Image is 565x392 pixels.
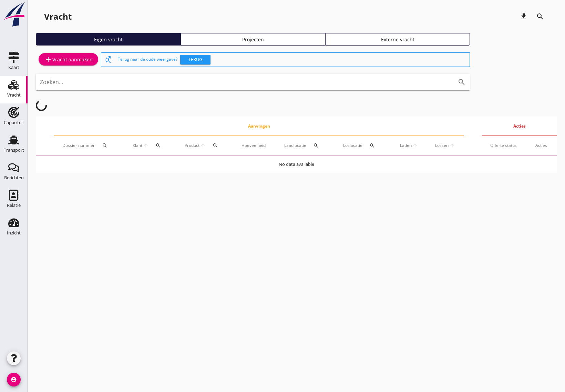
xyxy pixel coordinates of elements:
[284,137,327,154] div: Laadlocatie
[400,142,412,149] span: Laden
[184,36,322,43] div: Projecten
[143,143,149,148] i: arrow_upward
[520,12,528,21] i: download
[102,143,107,148] i: search
[458,78,466,86] i: search
[490,142,519,149] div: Offerte status
[36,33,181,46] a: Eigen vracht
[39,36,177,43] div: Eigen vracht
[7,373,21,386] i: account_circle
[183,56,208,63] div: Terug
[435,142,449,149] span: Lossen
[369,143,375,148] i: search
[4,175,24,180] div: Berichten
[7,203,21,208] div: Relatie
[104,56,112,64] i: switch_access_shortcut
[40,77,446,88] input: Zoeken...
[44,11,72,22] div: Vracht
[412,143,418,148] i: arrow_upward
[62,137,116,154] div: Dossier nummer
[132,142,143,149] span: Klant
[7,231,21,235] div: Inzicht
[155,143,161,148] i: search
[8,65,19,70] div: Kaart
[328,36,467,43] div: Externe vracht
[39,53,98,66] a: Vracht aanmaken
[482,117,557,136] th: Acties
[535,142,548,149] div: Acties
[184,142,200,149] span: Product
[313,143,319,148] i: search
[536,12,544,21] i: search
[4,148,24,152] div: Transport
[449,143,455,148] i: arrow_upward
[325,33,470,46] a: Externe vracht
[213,143,218,148] i: search
[180,55,210,64] button: Terug
[36,156,557,173] td: No data available
[118,53,467,67] div: Terug naar de oude weergave?
[242,142,267,149] div: Hoeveelheid
[343,137,383,154] div: Loslocatie
[181,33,325,46] a: Projecten
[54,117,464,136] th: Aanvragen
[44,55,52,63] i: add
[1,2,26,27] img: logo-small.a267ee39.svg
[200,143,206,148] i: arrow_upward
[7,93,21,97] div: Vracht
[4,120,24,125] div: Capaciteit
[44,55,93,63] div: Vracht aanmaken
